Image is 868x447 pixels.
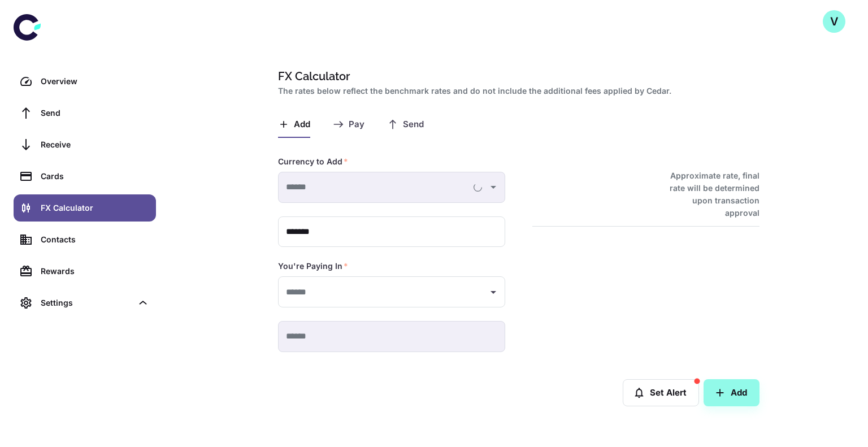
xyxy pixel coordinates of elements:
h2: The rates below reflect the benchmark rates and do not include the additional fees applied by Cedar. [278,85,755,97]
span: Send [403,119,424,130]
label: Currency to Add [278,156,348,167]
a: Receive [14,131,156,158]
div: Rewards [41,265,149,277]
button: V [823,10,845,33]
div: Settings [41,297,132,309]
div: Cards [41,170,149,183]
h1: FX Calculator [278,68,755,85]
a: Send [14,99,156,127]
div: Overview [41,75,149,88]
label: You're Paying In [278,261,348,272]
h6: Approximate rate, final rate will be determined upon transaction approval [657,170,759,219]
button: Add [704,379,759,406]
a: Contacts [14,226,156,253]
a: Cards [14,163,156,190]
a: Rewards [14,258,156,285]
button: Open [485,284,501,300]
a: FX Calculator [14,194,156,222]
span: Pay [349,119,364,130]
div: Settings [14,289,156,316]
div: Contacts [41,233,149,246]
a: Overview [14,68,156,95]
div: Send [41,107,149,119]
div: FX Calculator [41,202,149,214]
button: Set Alert [623,379,699,406]
div: Receive [41,138,149,151]
span: Add [294,119,310,130]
